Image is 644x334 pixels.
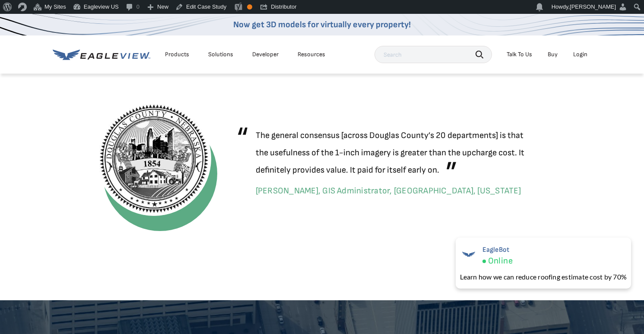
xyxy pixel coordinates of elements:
span: Online [488,256,513,267]
a: Buy [548,51,558,58]
img: EagleBot [460,246,477,263]
span: EagleBot [482,246,513,254]
input: Search [374,46,492,63]
div: OK [247,4,252,10]
div: Talk To Us [507,51,532,58]
span: “ [236,125,248,153]
span: The general consensus [across Douglas County’s 20 departments] is that the usefulness of the 1-in... [256,130,524,175]
span: ” [446,160,458,188]
a: Now get 3D models for virtually every property! [233,19,411,30]
div: Products [165,51,189,58]
span: [PERSON_NAME] [570,3,616,10]
div: Login [573,51,587,58]
div: Learn how we can reduce roofing estimate cost by 70% [460,272,627,282]
div: Solutions [208,51,233,58]
p: [PERSON_NAME], GIS Administrator, [GEOGRAPHIC_DATA], [US_STATE] [256,186,529,196]
div: Resources [298,51,325,58]
a: Developer [252,51,279,58]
